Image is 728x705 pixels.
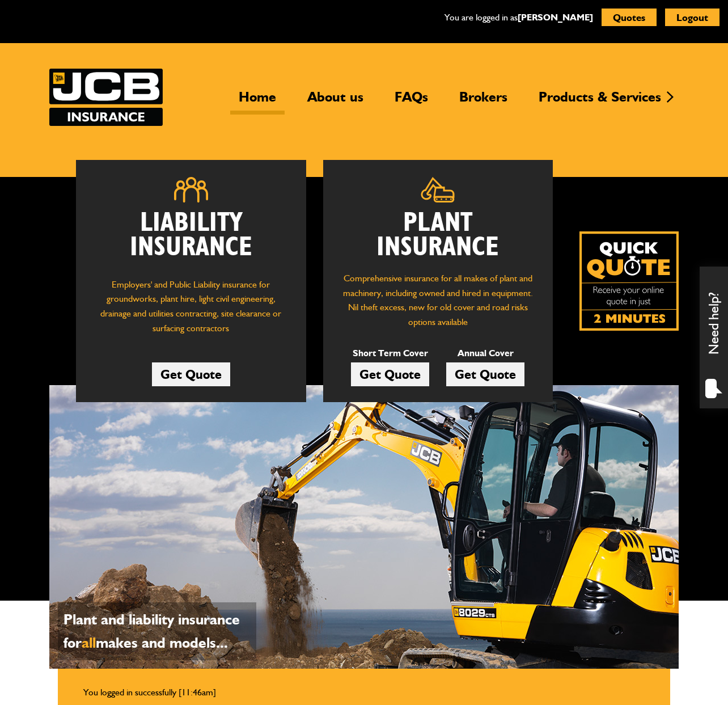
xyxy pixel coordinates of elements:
[64,608,251,655] p: Plant and liability insurance for makes and models...
[49,69,163,126] a: JCB Insurance Services
[445,10,593,25] p: You are logged in as
[93,277,289,341] p: Employers' and Public Liability insurance for groundworks, plant hire, light civil engineering, d...
[665,9,719,26] button: Logout
[83,685,645,700] li: You logged in successfully [11:46am]
[152,362,230,386] a: Get Quote
[602,9,657,26] button: Quotes
[700,267,728,408] div: Need help?
[230,88,285,115] a: Home
[446,346,524,361] p: Annual Cover
[351,362,429,386] a: Get Quote
[49,69,163,126] img: JCB Insurance Services logo
[340,211,536,260] h2: Plant Insurance
[446,362,524,386] a: Get Quote
[82,634,96,652] span: all
[579,231,679,331] img: Quick Quote
[340,271,536,329] p: Comprehensive insurance for all makes of plant and machinery, including owned and hired in equipm...
[518,12,593,23] a: [PERSON_NAME]
[299,88,372,115] a: About us
[530,88,670,115] a: Products & Services
[579,231,679,331] a: Get your insurance quote isn just 2-minutes
[451,88,516,115] a: Brokers
[351,346,429,361] p: Short Term Cover
[93,211,289,266] h2: Liability Insurance
[386,88,437,115] a: FAQs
